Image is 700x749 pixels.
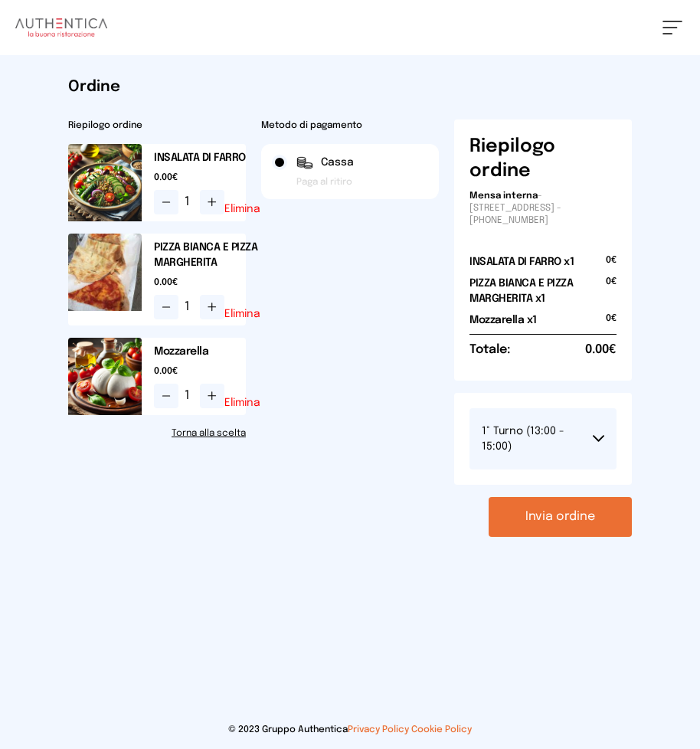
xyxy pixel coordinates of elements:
[261,119,439,132] h2: Metodo di pagamento
[68,427,246,440] a: Torna alla scelta
[68,77,632,98] h1: Ordine
[68,144,142,221] img: media
[154,344,273,359] h2: Mozzarella
[15,724,685,736] p: © 2023 Gruppo Authentica
[469,190,617,227] p: - [STREET_ADDRESS] - [PHONE_NUMBER]
[154,172,273,184] span: 0.00€
[185,193,194,211] span: 1
[469,254,574,270] h2: INSALATA DI FARRO x1
[224,309,260,319] button: Elimina
[469,341,510,359] h6: Totale:
[224,204,260,214] button: Elimina
[606,254,617,276] span: 0€
[348,725,409,734] a: Privacy Policy
[411,725,472,734] a: Cookie Policy
[185,298,194,316] span: 1
[68,338,142,415] img: media
[154,365,273,378] span: 0.00€
[469,191,538,201] span: Mensa interna
[321,155,354,170] span: Cassa
[296,176,352,188] span: Paga al ritiro
[154,240,273,270] h2: PIZZA BIANCA E PIZZA MARGHERITA
[469,312,537,328] h2: Mozzarella x1
[224,397,260,408] button: Elimina
[606,312,617,334] span: 0€
[154,276,273,289] span: 0.00€
[68,119,246,132] h2: Riepilogo ordine
[154,150,273,165] h2: INSALATA DI FARRO
[185,387,194,405] span: 1
[489,497,632,537] button: Invia ordine
[469,276,606,306] h2: PIZZA BIANCA E PIZZA MARGHERITA x1
[15,18,107,37] img: logo.8f33a47.png
[606,276,617,312] span: 0€
[585,341,617,359] span: 0.00€
[68,234,142,311] img: media
[469,408,617,469] button: 1° Turno (13:00 - 15:00)
[469,135,617,184] h6: Riepilogo ordine
[482,426,564,452] span: 1° Turno (13:00 - 15:00)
